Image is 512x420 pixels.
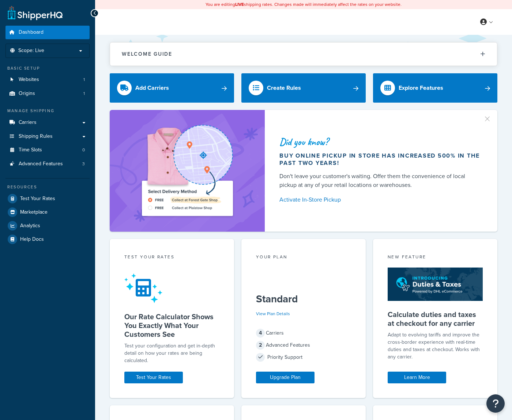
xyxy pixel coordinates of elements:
div: Create Rules [267,83,301,93]
a: View Plan Details [256,310,290,317]
span: Dashboard [19,29,44,36]
span: Origins [19,91,35,97]
span: Shipping Rules [19,133,53,140]
a: Origins1 [5,87,90,100]
a: Help Docs [5,233,90,246]
span: 1 [83,91,85,97]
a: Advanced Features3 [5,157,90,171]
img: ad-shirt-map-b0359fc47e01cab431d101c4b569394f6a03f54285957d908178d52f29eb9668.png [121,121,253,221]
a: Marketplace [5,206,90,219]
a: Upgrade Plan [256,372,315,383]
a: Add Carriers [110,73,234,103]
a: Activate In-Store Pickup [279,195,480,205]
a: Time Slots0 [5,143,90,157]
span: Analytics [20,223,40,229]
b: LIVE [235,1,244,8]
li: Time Slots [5,143,90,157]
a: Shipping Rules [5,130,90,143]
div: Manage Shipping [5,108,90,114]
a: Create Rules [241,73,366,103]
div: Test your rates [124,254,219,262]
a: Websites1 [5,73,90,86]
div: Carriers [256,328,351,338]
div: Resources [5,184,90,190]
button: Welcome Guide [110,43,497,66]
div: New Feature [388,254,483,262]
span: Websites [19,77,39,83]
span: Time Slots [19,147,42,153]
h5: Our Rate Calculator Shows You Exactly What Your Customers See [124,312,219,339]
span: 1 [83,77,85,83]
a: Explore Features [373,73,497,103]
div: Buy online pickup in store has increased 500% in the past two years! [279,152,480,167]
span: Carriers [19,119,37,126]
li: Origins [5,87,90,100]
span: 0 [82,147,85,153]
div: Your Plan [256,254,351,262]
span: 3 [82,161,85,167]
span: Advanced Features [19,161,63,167]
p: Adapt to evolving tariffs and improve the cross-border experience with real-time duties and taxes... [388,331,483,361]
div: Did you know? [279,137,480,147]
li: Websites [5,73,90,86]
a: Dashboard [5,26,90,39]
li: Advanced Features [5,157,90,171]
h2: Welcome Guide [122,51,172,57]
span: Scope: Live [18,48,44,54]
button: Open Resource Center [486,394,505,413]
span: Test Your Rates [20,196,55,202]
div: Advanced Features [256,340,351,350]
div: Explore Features [399,83,443,93]
div: Basic Setup [5,65,90,71]
a: Test Your Rates [124,372,183,383]
h5: Calculate duties and taxes at checkout for any carrier [388,310,483,328]
div: Add Carriers [135,83,169,93]
div: Test your configuration and get in-depth detail on how your rates are being calculated. [124,342,219,364]
div: Priority Support [256,352,351,362]
span: Help Docs [20,236,44,243]
a: Learn More [388,372,446,383]
span: Marketplace [20,209,48,215]
a: Carriers [5,116,90,129]
div: Don't leave your customer's waiting. Offer them the convenience of local pickup at any of your re... [279,172,480,189]
a: Analytics [5,219,90,232]
span: 4 [256,329,265,338]
a: Test Your Rates [5,192,90,205]
span: 2 [256,341,265,350]
h5: Standard [256,293,351,305]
